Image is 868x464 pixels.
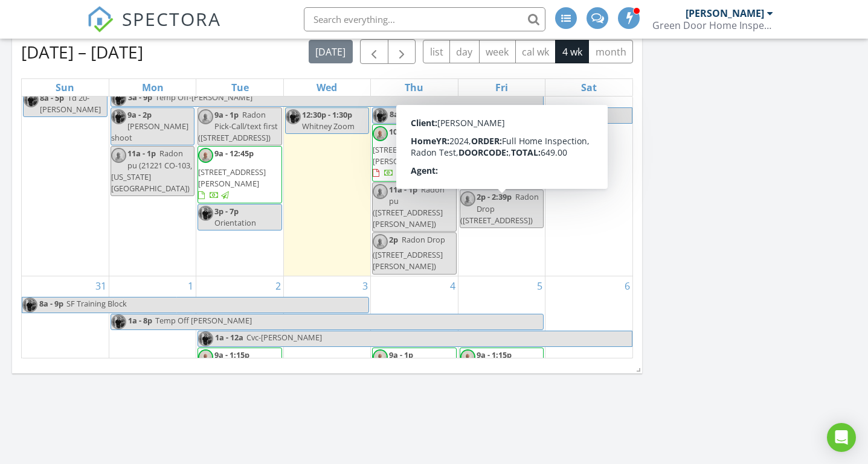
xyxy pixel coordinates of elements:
img: The Best Home Inspection Software - Spectora [87,6,114,33]
input: Search everything... [304,7,545,31]
span: 9a - 1:15p [477,349,512,360]
span: 3a - 9p [127,91,153,106]
td: Go to September 6, 2025 [545,276,632,425]
span: 8a - 5p [40,92,64,103]
img: img_8326.jpeg [111,148,126,163]
a: 9a - 12:45p [STREET_ADDRESS] [460,124,544,170]
td: Go to August 28, 2025 [371,70,458,276]
button: 4 wk [555,40,589,63]
span: Radon Pick-Call/text first ([STREET_ADDRESS]) [198,109,278,143]
img: codyprofile_pic.jpg [198,331,213,346]
span: Temp Off [PERSON_NAME] [155,315,252,326]
span: 9a - 12:45p [214,148,254,159]
td: Go to September 3, 2025 [283,276,370,425]
span: Whitney Zoom [302,121,355,132]
a: 9a - 1:15p [198,349,266,390]
span: 1a - 8p [127,314,153,329]
span: 8a - 9p [389,108,414,123]
span: 9a - 2p [127,109,152,120]
span: [STREET_ADDRESS] [460,144,528,155]
div: Open Intercom Messenger [827,423,856,452]
a: Go to September 1, 2025 [185,276,196,296]
span: 3p - 7p [214,206,239,217]
img: img_8326.jpeg [460,191,475,206]
a: Monday [140,79,166,96]
span: [STREET_ADDRESS][PERSON_NAME] [198,167,266,189]
span: 8a - 9p [39,297,64,313]
a: Saturday [579,79,599,96]
a: Friday [493,79,510,96]
span: 11a - 1p [127,148,156,159]
td: Go to September 1, 2025 [109,276,196,425]
span: 12:30p - 1:30p [302,109,352,120]
button: Next [388,39,416,64]
a: 9a - 1:15p [460,348,544,393]
a: Go to September 3, 2025 [360,276,370,296]
a: 9a - 1p [372,348,456,393]
td: Go to September 5, 2025 [458,276,545,425]
span: 11a - 1p [389,184,417,195]
img: img_8326.jpeg [373,126,388,141]
button: day [449,40,480,63]
a: Tuesday [229,79,251,96]
div: Green Door Home Inspections Ltd. [652,19,773,31]
td: Go to August 27, 2025 [283,70,370,276]
span: 2p - 6p [477,172,501,183]
span: 9a - 1:15p [214,349,249,360]
img: codyprofile_pic.jpg [111,314,126,329]
td: Go to August 31, 2025 [22,276,109,425]
span: Radon pu ([STREET_ADDRESS][PERSON_NAME]) [373,184,445,230]
img: img_8326.jpeg [198,148,213,163]
span: 9a - 1p [389,349,413,360]
span: 2p - 2:39p [477,191,512,202]
a: Go to August 31, 2025 [93,276,109,296]
a: 10a - 3:30p [STREET_ADDRESS][PERSON_NAME] [373,126,440,179]
span: Radon Drop ([STREET_ADDRESS][PERSON_NAME]) [373,234,445,272]
a: 9a - 12:45p [STREET_ADDRESS] [460,126,528,167]
span: Radon pu (21221 CO-103, [US_STATE][GEOGRAPHIC_DATA]) [111,148,192,194]
a: Go to September 6, 2025 [622,276,632,296]
button: cal wk [515,40,556,63]
a: Thursday [402,79,426,96]
span: SF Training Block [417,109,477,119]
td: Go to August 26, 2025 [196,70,283,276]
img: img_8326.jpeg [198,349,213,364]
td: Go to August 30, 2025 [545,70,632,276]
span: [PERSON_NAME] shoot [111,121,188,143]
a: Go to September 5, 2025 [535,276,545,296]
img: img_8326.jpeg [373,184,388,199]
a: 9a - 1:15p [198,348,281,393]
span: 1a - 12a [214,331,244,346]
img: codyprofile_pic.jpg [286,109,301,124]
span: 10a - 3:30p [389,126,428,137]
span: Off [504,172,516,183]
h2: [DATE] – [DATE] [21,40,143,64]
a: Go to September 4, 2025 [448,276,458,296]
a: SPECTORA [87,16,221,42]
img: img_8326.jpeg [460,126,475,141]
span: SPECTORA [122,6,221,31]
button: month [588,40,633,63]
img: img_8326.jpeg [373,349,388,364]
img: img_8326.jpeg [373,234,388,249]
td: Go to August 24, 2025 [22,70,109,276]
img: codyprofile_pic.jpg [198,206,213,221]
img: img_8326.jpeg [198,109,213,124]
a: Wednesday [314,79,339,96]
div: [PERSON_NAME] [686,7,764,19]
span: SF Training Block [66,298,127,309]
button: Previous [360,39,388,64]
img: codyprofile_pic.jpg [24,92,39,107]
a: 9a - 12:45p [STREET_ADDRESS][PERSON_NAME] [198,148,266,200]
a: Sunday [53,79,77,96]
button: list [423,40,450,63]
span: Temp Off-[PERSON_NAME] [155,92,252,103]
img: codyprofile_pic.jpg [111,109,126,124]
a: 10a - 3:30p [STREET_ADDRESS][PERSON_NAME] [372,124,456,182]
td: Go to September 2, 2025 [196,276,283,425]
a: 9a - 1p [373,349,440,390]
button: [DATE] [309,40,353,63]
td: Go to September 4, 2025 [371,276,458,425]
a: 9a - 1:15p [460,349,528,390]
a: 9a - 12:45p [STREET_ADDRESS][PERSON_NAME] [198,146,281,203]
